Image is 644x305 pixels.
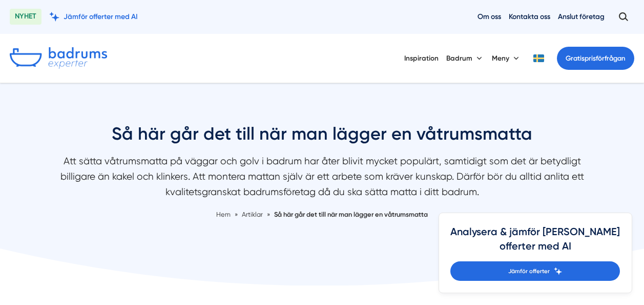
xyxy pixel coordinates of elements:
a: Anslut företag [558,12,605,22]
a: Jämför offerter med AI [49,12,138,22]
a: Om oss [477,12,501,22]
h1: Så här går det till när man lägger en våtrumsmatta [51,122,594,154]
a: Gratisprisförfrågan [557,47,634,70]
h4: Analysera & jämför [PERSON_NAME] offerter med AI [450,225,620,261]
button: Badrum [446,45,484,71]
img: Badrumsexperter.se logotyp [10,47,107,69]
a: Hem [216,211,231,218]
span: Artiklar [242,211,263,218]
span: Gratis [566,54,585,62]
a: Artiklar [242,211,264,218]
a: Inspiration [404,45,439,71]
a: Så här går det till när man lägger en våtrumsmatta [274,211,428,218]
span: NYHET [10,9,41,25]
button: Meny [492,45,521,71]
a: Kontakta oss [509,12,550,22]
span: » [267,209,270,220]
span: » [235,209,238,220]
span: Jämför offerter [508,266,550,276]
p: Att sätta våtrumsmatta på väggar och golv i badrum har åter blivit mycket populärt, samtidigt som... [51,154,594,204]
a: Jämför offerter [450,261,620,281]
nav: Breadcrumb [51,209,594,220]
span: Jämför offerter med AI [64,12,138,22]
